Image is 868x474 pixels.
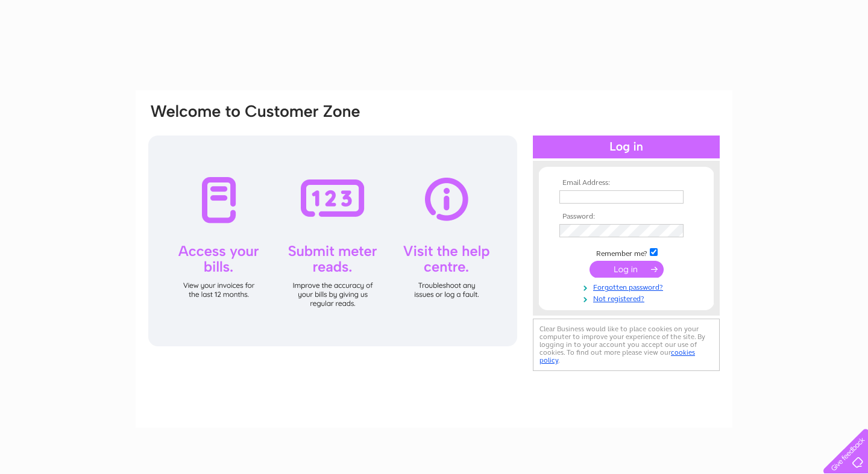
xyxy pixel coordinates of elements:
td: Remember me? [556,246,696,258]
th: Password: [556,213,696,221]
th: Email Address: [556,179,696,187]
input: Submit [590,261,664,278]
a: Forgotten password? [559,281,696,292]
a: cookies policy [539,348,695,364]
a: Not registered? [559,292,696,304]
div: Clear Business would like to place cookies on your computer to improve your experience of the sit... [533,319,720,371]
